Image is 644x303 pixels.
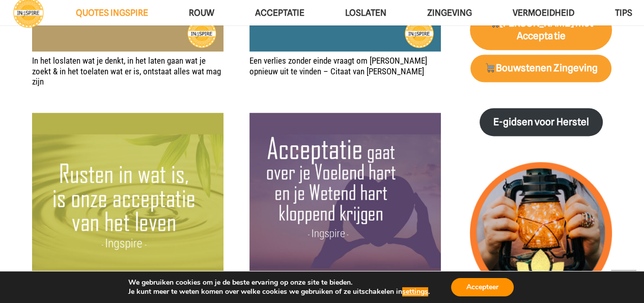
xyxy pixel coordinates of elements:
[489,17,593,42] strong: [PERSON_NAME] met Acceptatie
[470,54,611,82] a: 🛒Bouwstenen Zingeving
[402,287,428,296] button: settings
[513,8,574,18] span: VERMOEIDHEID
[493,116,589,128] strong: E-gidsen voor Herstel
[255,8,304,18] span: Acceptatie
[128,287,430,296] p: Je kunt meer te weten komen over welke cookies we gebruiken of ze uitschakelen in .
[249,114,441,124] a: Acceptatie gaat over je voelend hart en wetend hart kloppend krijgen – Citaat van Ingspire
[480,108,603,136] a: E-gidsen voor Herstel
[451,278,514,296] button: Accepteer
[485,62,598,74] strong: Bouwstenen Zingeving
[470,10,612,50] a: 🛒[PERSON_NAME] met Acceptatie
[485,63,495,72] img: 🛒
[611,270,636,295] a: Terug naar top
[32,56,221,87] a: In het loslaten wat je denkt, in het laten gaan wat je zoekt & in het toelaten wat er is, ontstaa...
[128,278,430,287] p: We gebruiken cookies om je de beste ervaring op onze site te bieden.
[189,8,214,18] span: ROUW
[249,56,427,76] a: Een verlies zonder einde vraagt om [PERSON_NAME] opnieuw uit te vinden – Citaat van [PERSON_NAME]
[427,8,472,18] span: Zingeving
[345,8,386,18] span: Loslaten
[32,114,223,124] a: Rusten in wat is, is onze acceptatie van het leven – Citaat van Ingspire
[76,8,148,18] span: QUOTES INGSPIRE
[615,8,632,18] span: TIPS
